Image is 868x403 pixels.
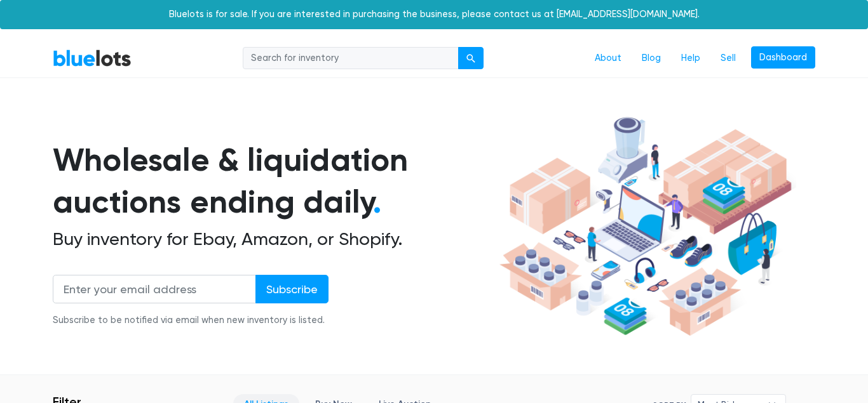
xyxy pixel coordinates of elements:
input: Search for inventory [243,47,459,70]
a: Sell [710,46,746,70]
a: Blog [632,46,671,70]
a: Dashboard [751,46,815,69]
a: About [585,46,632,70]
span: . [373,183,381,221]
input: Enter your email address [53,275,256,303]
img: hero-ee84e7d0318cb26816c560f6b4441b76977f77a177738b4e94f68c95b2b83dbb.png [495,111,796,342]
a: BlueLots [53,49,132,67]
a: Help [671,46,710,70]
h2: Buy inventory for Ebay, Amazon, or Shopify. [53,228,495,250]
div: Subscribe to be notified via email when new inventory is listed. [53,314,329,327]
input: Subscribe [255,275,329,303]
h1: Wholesale & liquidation auctions ending daily [53,139,495,223]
